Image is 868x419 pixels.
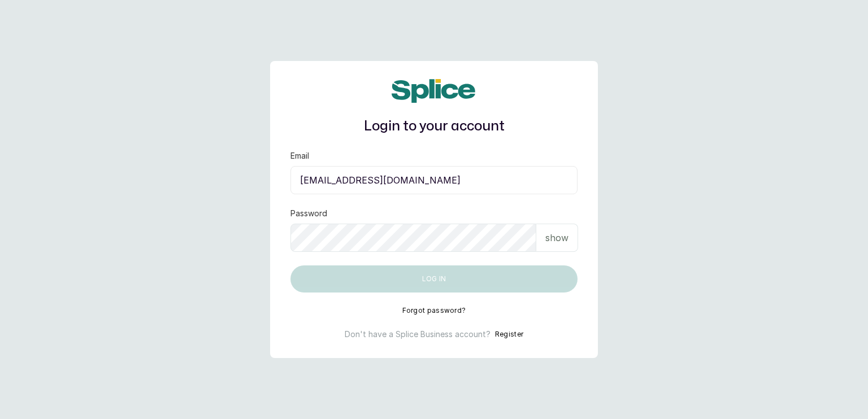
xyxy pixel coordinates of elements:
[290,208,327,219] label: Password
[402,306,466,315] button: Forgot password?
[290,265,578,293] button: Log in
[495,329,523,340] button: Register
[545,231,568,245] p: show
[345,329,491,340] p: Don't have a Splice Business account?
[290,150,309,162] label: Email
[290,116,578,137] h1: Login to your account
[290,166,578,194] input: email@acme.com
